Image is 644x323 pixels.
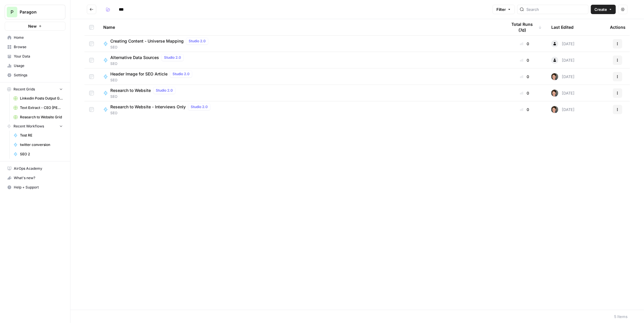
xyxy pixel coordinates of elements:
div: 5 Items [614,314,628,319]
a: Alternative Data SourcesStudio 2.0SEO [103,54,498,66]
button: Recent Grids [5,85,65,94]
span: Linkedin Posts Output Grid [20,96,63,101]
a: Test RE [11,131,65,140]
span: Home [14,35,63,40]
span: SEO [110,78,195,83]
a: Header Image for SEO ArticleStudio 2.0SEO [103,70,498,83]
a: Settings [5,70,65,80]
span: Recent Workflows [13,124,44,129]
img: qw00ik6ez51o8uf7vgx83yxyzow9 [551,90,558,97]
span: Recent Grids [13,87,35,92]
span: Usage [14,63,63,68]
a: Browse [5,42,65,52]
span: Filter [496,6,506,12]
div: Name [103,19,498,35]
div: Last Edited [551,19,574,35]
a: Research to WebsiteStudio 2.0SEO [103,87,498,99]
a: Usage [5,61,65,70]
button: Create [591,5,616,14]
span: Create [594,6,607,12]
a: Home [5,33,65,42]
span: Your Data [14,54,63,59]
a: Linkedin Posts Output Grid [11,94,65,103]
span: Research to Website Grid [20,115,63,120]
button: New [5,22,65,31]
div: 0 [507,107,542,112]
span: Research to Website - Interviews Only [110,104,186,110]
span: Paragon [20,9,55,15]
div: 0 [507,74,542,80]
span: SEO [110,45,211,50]
span: Research to Website [110,88,151,93]
button: Go back [87,5,96,14]
span: Studio 2.0 [189,38,206,44]
span: SEO [110,94,178,99]
button: Workspace: Paragon [5,5,65,19]
span: P [11,9,13,16]
span: SEO 2 [20,152,63,157]
a: Research to Website Grid [11,112,65,122]
a: SEO 2 [11,149,65,159]
span: SEO [110,110,213,116]
button: Help + Support [5,183,65,192]
span: New [28,23,37,29]
div: 0 [507,57,542,63]
div: 0 [507,90,542,96]
span: Help + Support [14,185,63,190]
div: [DATE] [551,106,574,113]
span: SEO [110,61,186,66]
a: AirOps Academy [5,164,65,173]
img: qw00ik6ez51o8uf7vgx83yxyzow9 [551,73,558,80]
a: Your Data [5,52,65,61]
button: What's new? [5,173,65,183]
span: Creating Content - Universe Mapping [110,38,184,44]
div: [DATE] [551,40,574,47]
span: AirOps Academy [14,166,63,171]
span: Browse [14,44,63,50]
div: Total Runs (7d) [507,19,542,35]
a: Research to Website - Interviews OnlyStudio 2.0SEO [103,103,498,116]
span: Alternative Data Sources [110,55,159,60]
span: Settings [14,73,63,78]
div: [DATE] [551,57,574,64]
a: twitter conversion [11,140,65,149]
div: [DATE] [551,73,574,80]
span: twitter conversion [20,142,63,147]
a: Text Extract - CEO [PERSON_NAME] [11,103,65,112]
div: 0 [507,41,542,47]
button: Filter [493,5,515,14]
span: Studio 2.0 [164,55,181,60]
div: [DATE] [551,90,574,97]
a: Creating Content - Universe MappingStudio 2.0SEO [103,38,498,50]
input: Search [526,6,586,12]
span: Studio 2.0 [156,88,173,93]
button: Recent Workflows [5,122,65,131]
div: What's new? [5,174,65,182]
img: qw00ik6ez51o8uf7vgx83yxyzow9 [551,106,558,113]
span: Studio 2.0 [191,104,208,110]
span: Text Extract - CEO [PERSON_NAME] [20,105,63,110]
span: Header Image for SEO Article [110,71,168,77]
div: Actions [610,19,626,35]
span: Test RE [20,133,63,138]
span: Studio 2.0 [173,71,190,77]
